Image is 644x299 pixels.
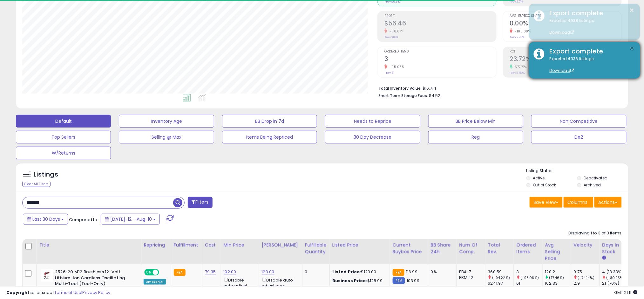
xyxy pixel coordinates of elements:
[630,45,635,52] button: ×
[393,269,404,276] small: FBA
[384,71,394,75] small: Prev: 61
[332,278,367,284] b: Business Price:
[384,35,398,39] small: Prev: $169
[54,289,81,296] a: Terms of Use
[378,86,422,91] b: Total Inventory Value:
[174,269,186,276] small: FBA
[517,242,540,255] div: Ordered Items
[69,217,98,223] span: Compared to:
[545,47,635,56] div: Export complete
[584,182,601,188] label: Archived
[428,131,523,143] button: Reg
[224,269,236,275] a: 102.00
[224,276,254,295] div: Disable auto adjust min
[584,175,607,181] label: Deactivated
[459,242,483,255] div: Num of Comp.
[550,30,574,35] a: Download
[545,269,571,275] div: 120.2
[22,181,51,187] div: Clear All Filters
[428,115,523,128] button: BB Price Below Min
[492,275,510,280] small: (-94.22%)
[55,269,132,289] b: 2526-20 M12 Brushless 12-Volt Lithium-Ion Cordless Oscillating Multi-Tool (Tool-Only)
[222,115,317,128] button: BB Drop in 7d
[526,168,628,174] p: Listing States:
[205,242,218,248] div: Cost
[513,65,527,69] small: 577.71%
[393,277,405,284] small: FBM
[144,242,168,248] div: Repricing
[332,269,385,275] div: $129.00
[407,278,419,284] span: 103.99
[533,182,556,188] label: Out of Stock
[262,242,300,248] div: [PERSON_NAME]
[431,269,452,275] div: 0%
[6,289,30,296] strong: Copyright
[16,131,111,143] button: Top Sellers
[144,279,166,285] div: Amazon AI
[332,242,387,248] div: Listed Price
[614,289,638,296] span: 2025-09-10 21:11 GMT
[387,65,404,69] small: -95.08%
[384,20,496,28] h2: $56.46
[39,242,138,248] div: Title
[145,270,153,275] span: ON
[305,242,327,255] div: Fulfillable Quantity
[332,269,361,275] b: Listed Price:
[521,275,539,280] small: (-95.08%)
[568,199,588,205] span: Columns
[513,29,531,34] small: -100.00%
[82,289,110,296] a: Privacy Policy
[378,84,617,92] li: $16,714
[6,290,110,296] div: seller snap | |
[305,269,325,275] div: 0
[325,131,420,143] button: 30 Day Decrease
[110,216,152,222] span: [DATE]-12 - Aug-10
[459,269,480,275] div: FBA: 7
[607,275,625,280] small: (-80.95%)
[158,270,168,275] span: OFF
[262,276,297,289] div: Disable auto adjust max
[222,131,317,143] button: Items Being Repriced
[594,197,622,208] button: Actions
[393,242,425,255] div: Current Buybox Price
[16,147,111,159] button: W/Returns
[32,216,60,222] span: Last 30 Days
[384,50,496,53] span: Ordered Items
[510,35,525,39] small: Prev: 7.73%
[531,115,626,128] button: Non Competitive
[545,242,568,262] div: Avg Selling Price
[41,269,53,282] img: 41jbc-BNF0L._SL40_.jpg
[510,71,525,75] small: Prev: 3.50%
[602,269,628,275] div: 4 (13.33%)
[378,93,428,98] b: Short Term Storage Fees:
[387,29,404,34] small: -66.67%
[429,93,440,99] span: $4.52
[119,131,214,143] button: Selling @ Max
[224,242,256,248] div: Min Price
[531,131,626,143] button: De2
[578,275,594,280] small: (-74.14%)
[545,9,635,18] div: Export complete
[119,115,214,128] button: Inventory Age
[530,197,563,208] button: Save View
[545,56,635,74] div: Exported 4938 listings.
[325,115,420,128] button: Needs to Reprice
[630,6,635,14] button: ×
[431,242,454,255] div: BB Share 24h.
[262,269,275,275] a: 129.00
[101,214,160,225] button: [DATE]-12 - Aug-10
[34,170,58,179] h5: Listings
[545,18,635,36] div: Exported 4938 listings.
[574,242,597,248] div: Velocity
[533,175,545,181] label: Active
[16,115,111,128] button: Default
[564,197,593,208] button: Columns
[23,214,68,225] button: Last 30 Days
[188,197,213,208] button: Filters
[205,269,216,275] a: 79.35
[569,230,622,236] div: Displaying 1 to 3 of 3 items
[459,275,480,281] div: FBM: 12
[574,269,600,275] div: 0.75
[332,278,385,284] div: $128.99
[602,255,606,261] small: Days In Stock.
